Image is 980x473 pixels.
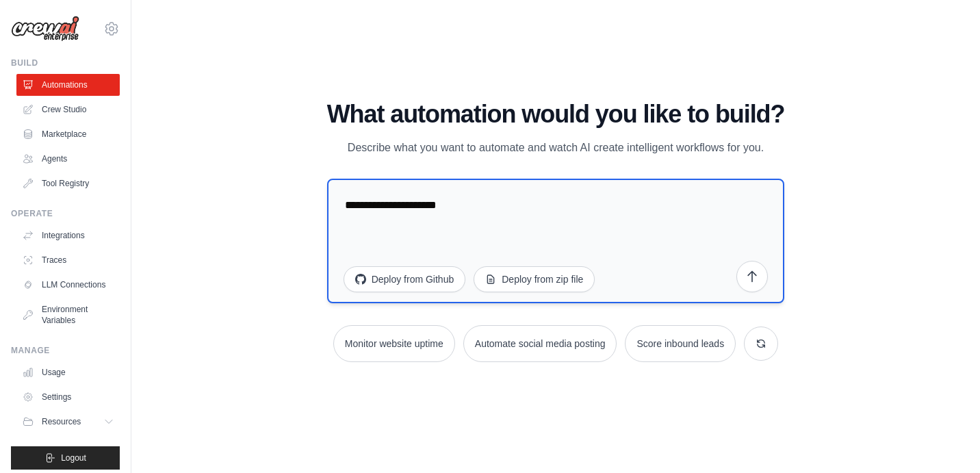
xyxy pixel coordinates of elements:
[16,225,120,246] a: Integrations
[333,325,455,362] button: Monitor website uptime
[16,74,120,96] a: Automations
[16,148,120,170] a: Agents
[16,361,120,383] a: Usage
[61,452,86,463] span: Logout
[912,407,980,473] iframe: Chat Widget
[16,123,120,145] a: Marketplace
[11,208,120,219] div: Operate
[16,274,120,296] a: LLM Connections
[11,16,79,42] img: Logo
[16,249,120,271] a: Traces
[11,345,120,356] div: Manage
[327,101,785,128] h1: What automation would you like to build?
[16,99,120,120] a: Crew Studio
[463,325,617,362] button: Automate social media posting
[11,57,120,68] div: Build
[327,139,785,157] p: Describe what you want to automate and watch AI create intelligent workflows for you.
[625,325,736,362] button: Score inbound leads
[16,411,120,433] button: Resources
[16,172,120,194] a: Tool Registry
[16,298,120,331] a: Environment Variables
[42,416,81,427] span: Resources
[344,266,466,292] button: Deploy from Github
[11,446,120,470] button: Logout
[474,266,595,292] button: Deploy from zip file
[16,386,120,408] a: Settings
